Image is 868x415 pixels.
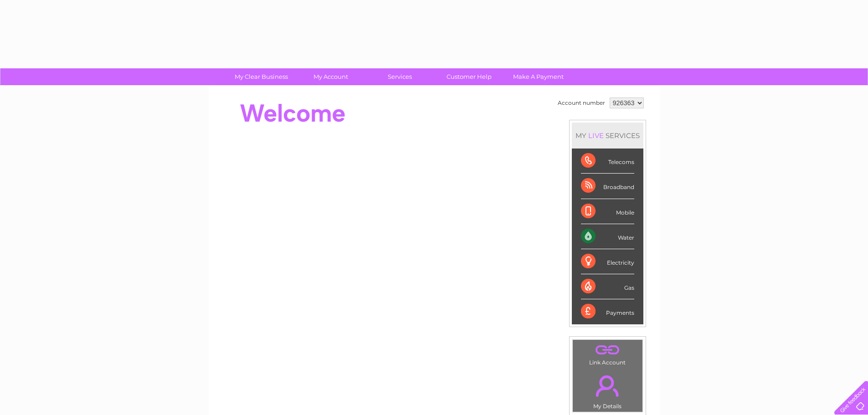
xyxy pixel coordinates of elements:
[581,149,634,174] div: Telecoms
[572,368,643,412] td: My Details
[581,299,634,324] div: Payments
[581,224,634,249] div: Water
[362,68,437,85] a: Services
[572,123,643,149] div: MY SERVICES
[555,95,607,111] td: Account number
[501,68,576,85] a: Make A Payment
[575,370,640,402] a: .
[581,174,634,199] div: Broadband
[431,68,507,85] a: Customer Help
[581,274,634,299] div: Gas
[575,342,640,358] a: .
[572,339,643,368] td: Link Account
[586,131,606,140] div: LIVE
[581,249,634,274] div: Electricity
[293,68,368,85] a: My Account
[581,199,634,224] div: Mobile
[224,68,299,85] a: My Clear Business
